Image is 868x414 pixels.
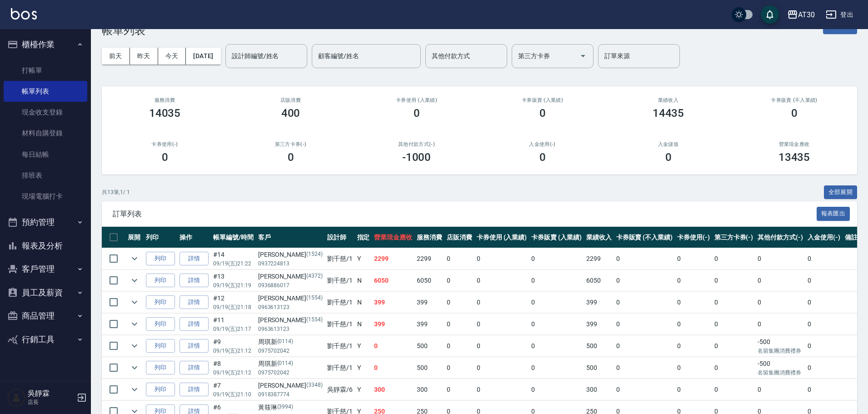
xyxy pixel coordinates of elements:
td: 0 [529,314,584,335]
td: 0 [805,314,843,335]
button: [DATE] [186,48,220,65]
th: 入金使用(-) [805,227,843,248]
td: 0 [474,335,529,357]
button: 報表匯出 [817,207,850,221]
button: expand row [128,317,141,331]
td: 0 [474,357,529,379]
div: [PERSON_NAME] [258,250,323,259]
th: 客戶 [256,227,325,248]
h3: 0 [539,107,546,120]
a: 詳情 [180,274,209,288]
td: 0 [805,270,843,291]
div: [PERSON_NAME] [258,315,323,325]
div: [PERSON_NAME] [258,294,323,303]
td: 6050 [584,270,614,291]
td: 2299 [414,248,444,269]
td: 0 [755,379,805,400]
span: 訂單列表 [113,209,817,219]
td: 0 [529,357,584,379]
p: (1554) [306,294,323,303]
td: 吳靜霖 /6 [325,379,355,400]
p: (3348) [306,381,323,390]
button: 前天 [102,48,130,65]
p: (1524) [306,250,323,259]
th: 卡券販賣 (入業績) [529,227,584,248]
button: 列印 [146,274,175,288]
td: 0 [614,248,675,269]
th: 服務消費 [414,227,444,248]
td: 6050 [414,270,444,291]
td: 0 [712,357,756,379]
td: 0 [474,248,529,269]
td: 0 [372,357,414,379]
p: 0936886017 [258,281,323,289]
button: expand row [128,252,141,265]
th: 帳單編號/時間 [211,227,256,248]
td: -500 [755,335,805,357]
td: Y [355,248,372,269]
button: 昨天 [130,48,158,65]
td: 0 [444,248,474,269]
p: (0114) [277,359,294,369]
a: 排班表 [4,165,87,186]
td: 399 [584,292,614,313]
td: 0 [805,357,843,379]
td: 0 [474,292,529,313]
th: 展開 [125,227,144,248]
td: 0 [614,357,675,379]
button: 列印 [146,361,175,375]
p: 0937224813 [258,259,323,268]
h3: 400 [281,107,300,120]
th: 卡券販賣 (不入業績) [614,227,675,248]
h3: 0 [414,107,420,120]
td: 0 [755,248,805,269]
h3: 0 [791,107,798,120]
button: 列印 [146,252,175,266]
td: 0 [712,248,756,269]
h2: 第三方卡券(-) [239,141,343,147]
h3: 0 [539,151,546,164]
button: 員工及薪資 [4,281,87,304]
h3: 帳單列表 [102,24,145,37]
td: 0 [444,292,474,313]
td: 0 [474,314,529,335]
td: 300 [584,379,614,400]
td: 0 [675,248,712,269]
div: [PERSON_NAME] [258,272,323,281]
button: 今天 [158,48,186,65]
th: 操作 [177,227,211,248]
h3: 14435 [653,107,684,120]
td: Y [355,379,372,400]
h2: 卡券販賣 (入業績) [490,97,594,103]
p: 名留集團消費禮券 [758,369,803,377]
td: #14 [211,248,256,269]
td: 399 [414,292,444,313]
p: 名留集團消費禮券 [758,347,803,355]
td: Y [355,335,372,357]
td: 0 [712,314,756,335]
th: 營業現金應收 [372,227,414,248]
button: 列印 [146,383,175,397]
button: expand row [128,339,141,353]
h3: 服務消費 [113,97,217,103]
th: 列印 [144,227,177,248]
td: 0 [614,270,675,291]
td: 500 [414,335,444,357]
p: 0963613123 [258,325,323,333]
button: expand row [128,383,141,396]
td: 劉千慈 /1 [325,248,355,269]
td: 399 [372,314,414,335]
th: 卡券使用(-) [675,227,712,248]
td: 劉千慈 /1 [325,314,355,335]
td: #7 [211,379,256,400]
th: 第三方卡券(-) [712,227,756,248]
td: 0 [805,335,843,357]
td: 劉千慈 /1 [325,270,355,291]
td: 0 [805,248,843,269]
button: expand row [128,274,141,287]
button: 報表及分析 [4,234,87,258]
td: 0 [444,314,474,335]
td: N [355,314,372,335]
td: 0 [712,379,756,400]
td: 0 [712,335,756,357]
